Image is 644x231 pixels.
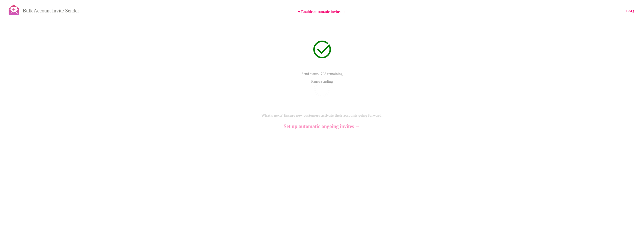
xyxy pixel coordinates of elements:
p: Send status: 798 remaining [246,71,398,84]
a: FAQ [626,8,634,14]
b: Set up automatic ongoing invites → [284,123,360,129]
b: What's next? Ensure new customers activate their accounts going forward: [261,113,383,117]
b: FAQ [626,9,634,13]
p: Bulk Account Invite Sender [23,3,79,16]
b: ♥ Enable automatic invites → [298,10,346,14]
p: Pause sending [307,79,337,86]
